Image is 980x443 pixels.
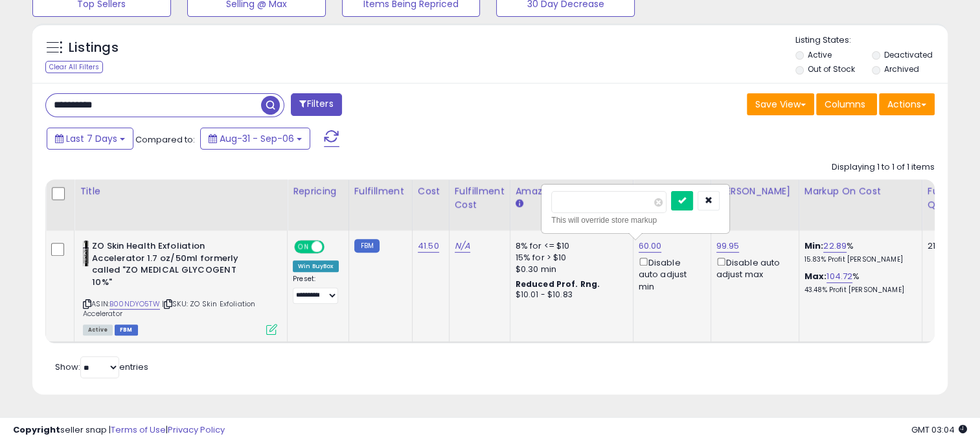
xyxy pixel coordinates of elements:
button: Actions [879,93,935,115]
div: Cost [418,185,444,198]
small: Amazon Fees. [516,198,523,210]
b: Min: [804,240,824,252]
span: Compared to: [135,133,195,146]
a: 99.95 [716,240,740,253]
div: $0.30 min [516,264,623,275]
img: 21W3XzLAwEL._SL40_.jpg [83,240,89,266]
div: [PERSON_NAME] [716,185,793,198]
span: ON [295,242,312,253]
th: The percentage added to the cost of goods (COGS) that forms the calculator for Min & Max prices. [799,179,922,231]
button: Columns [816,93,877,115]
small: FBM [354,239,380,253]
span: Show: entries [55,361,148,373]
div: Clear All Filters [45,61,103,73]
div: Disable auto adjust max [716,255,789,280]
h5: Listings [69,39,119,57]
b: Reduced Prof. Rng. [516,278,600,290]
p: 43.48% Profit [PERSON_NAME] [804,286,912,295]
span: Columns [825,98,865,111]
div: This will override store markup [551,214,720,227]
div: seller snap | | [13,424,225,437]
div: Fulfillment [354,185,407,198]
div: Displaying 1 to 1 of 1 items [832,161,935,174]
a: 104.72 [826,270,852,283]
p: 15.83% Profit [PERSON_NAME] [804,255,912,264]
div: 8% for <= $10 [516,240,623,252]
div: Preset: [293,275,339,304]
div: $10.01 - $10.83 [516,290,623,301]
span: All listings currently available for purchase on Amazon [83,324,113,335]
a: 60.00 [639,240,662,253]
div: % [804,271,912,295]
div: Amazon Fees [516,185,628,198]
a: Privacy Policy [168,424,225,436]
div: Fulfillable Quantity [928,185,972,212]
label: Archived [884,63,919,74]
div: Win BuyBox [293,260,339,272]
div: Title [80,185,282,198]
div: Fulfillment Cost [455,185,505,212]
span: | SKU: ZO Skin Exfoliation Accelerator [83,299,255,318]
span: Aug-31 - Sep-06 [220,132,294,145]
span: Last 7 Days [66,132,117,145]
button: Save View [747,93,814,115]
button: Filters [291,93,341,116]
div: 21 [928,240,968,252]
span: OFF [323,242,343,253]
b: Max: [804,270,827,282]
b: ZO Skin Health Exfoliation Accelerator 1.7 oz/50ml formerly called "ZO MEDICAL GLYCOGENT 10%" [92,240,249,291]
div: Markup on Cost [804,185,917,198]
div: Disable auto adjust min [639,255,701,293]
label: Active [808,49,832,60]
a: Terms of Use [111,424,166,436]
button: Aug-31 - Sep-06 [200,128,310,150]
span: FBM [115,324,138,335]
div: ASIN: [83,240,277,334]
a: B00NDYO5TW [109,299,160,310]
a: N/A [455,240,470,253]
div: Repricing [293,185,343,198]
div: 15% for > $10 [516,252,623,264]
p: Listing States: [795,34,948,47]
a: 22.89 [823,240,847,253]
div: % [804,240,912,264]
label: Out of Stock [808,63,855,74]
a: 41.50 [418,240,439,253]
button: Last 7 Days [47,128,133,150]
label: Deactivated [884,49,933,60]
strong: Copyright [13,424,60,436]
span: 2025-09-14 03:04 GMT [911,424,967,436]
